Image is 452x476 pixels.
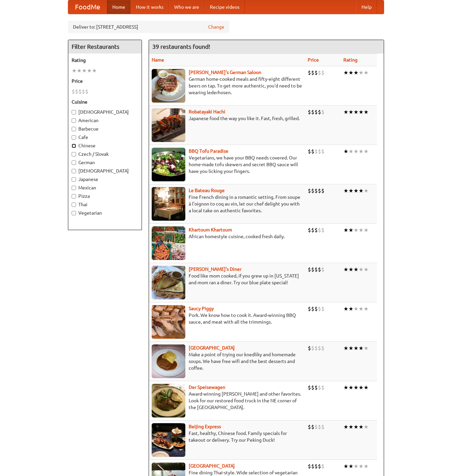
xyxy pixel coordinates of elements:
a: Beijing Express [189,424,221,429]
p: Japanese food the way you like it. Fast, fresh, grilled. [152,115,302,122]
li: ★ [348,187,353,194]
li: $ [318,148,321,155]
li: ★ [343,69,348,76]
li: ★ [353,384,359,391]
a: Name [152,57,164,63]
li: $ [308,463,311,470]
li: $ [321,226,325,234]
label: [DEMOGRAPHIC_DATA] [72,109,138,115]
li: $ [318,226,321,234]
li: $ [308,266,311,273]
li: ★ [353,344,359,352]
li: ★ [348,108,353,116]
li: ★ [343,148,348,155]
li: ★ [359,305,364,313]
a: BBQ Tofu Paradise [189,148,228,154]
li: $ [311,463,314,470]
li: $ [321,187,325,194]
li: $ [321,305,325,313]
a: Der Speisewagen [189,385,225,390]
img: esthers.jpg [152,69,185,103]
b: [GEOGRAPHIC_DATA] [189,345,235,351]
li: ★ [343,108,348,116]
div: Deliver to: [STREET_ADDRESS] [68,21,229,33]
li: ★ [364,69,369,76]
li: $ [314,423,318,431]
li: $ [318,423,321,431]
li: ★ [353,187,359,194]
label: Czech / Slovak [72,151,138,157]
li: ★ [348,423,353,431]
li: ★ [353,305,359,313]
li: ★ [359,463,364,470]
a: Rating [343,57,357,63]
img: robatayaki.jpg [152,108,185,142]
li: ★ [343,266,348,273]
p: Award-winning [PERSON_NAME] and other favorites. Look for our restored food truck in the NE corne... [152,391,302,411]
li: ★ [343,423,348,431]
input: German [72,160,76,165]
li: ★ [364,423,369,431]
p: Vegetarians, we have your BBQ needs covered. Our home-made tofu skewers and secret BBQ sauce will... [152,154,302,175]
img: speisewagen.jpg [152,384,185,417]
a: Home [107,0,130,14]
a: Who we are [169,0,204,14]
li: ★ [343,226,348,234]
li: ★ [343,384,348,391]
a: How it works [130,0,169,14]
a: Robatayaki Hachi [189,109,225,114]
h5: Price [72,78,138,84]
h5: Rating [72,57,138,64]
b: Khartoum Khartoum [189,227,232,232]
ng-pluralize: 39 restaurants found! [152,43,210,50]
img: sallys.jpg [152,266,185,299]
li: ★ [353,69,359,76]
li: $ [311,266,314,273]
li: ★ [359,344,364,352]
li: $ [321,108,325,116]
li: $ [314,344,318,352]
li: $ [318,344,321,352]
li: $ [311,148,314,155]
li: $ [75,88,78,95]
input: Mexican [72,186,76,190]
input: Pizza [72,194,76,198]
li: ★ [364,384,369,391]
p: Pork. We know how to cook it. Award-winning BBQ sauce, and meat with all the trimmings. [152,312,302,325]
label: Chinese [72,142,138,149]
li: $ [308,226,311,234]
label: Pizza [72,193,138,199]
li: $ [321,344,325,352]
img: saucy.jpg [152,305,185,339]
input: Cafe [72,135,76,140]
a: Help [356,0,377,14]
li: $ [308,423,311,431]
label: Thai [72,201,138,208]
li: ★ [353,148,359,155]
li: $ [318,108,321,116]
li: ★ [364,344,369,352]
img: beijing.jpg [152,423,185,457]
li: ★ [359,108,364,116]
input: Japanese [72,177,76,182]
a: Price [308,57,319,63]
li: ★ [364,305,369,313]
a: [PERSON_NAME]'s Diner [189,266,241,272]
p: Food like mom cooked, if you grew up in [US_STATE] and mom ran a diner. Try our blue plate special! [152,272,302,286]
a: [GEOGRAPHIC_DATA] [189,463,235,469]
li: ★ [353,463,359,470]
b: Saucy Piggy [189,306,214,311]
li: ★ [364,108,369,116]
li: $ [314,226,318,234]
input: [DEMOGRAPHIC_DATA] [72,110,76,114]
h5: Cuisine [72,99,138,105]
li: ★ [348,266,353,273]
li: ★ [343,305,348,313]
li: ★ [348,305,353,313]
li: $ [82,88,85,95]
li: ★ [364,226,369,234]
li: ★ [348,384,353,391]
li: ★ [359,69,364,76]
